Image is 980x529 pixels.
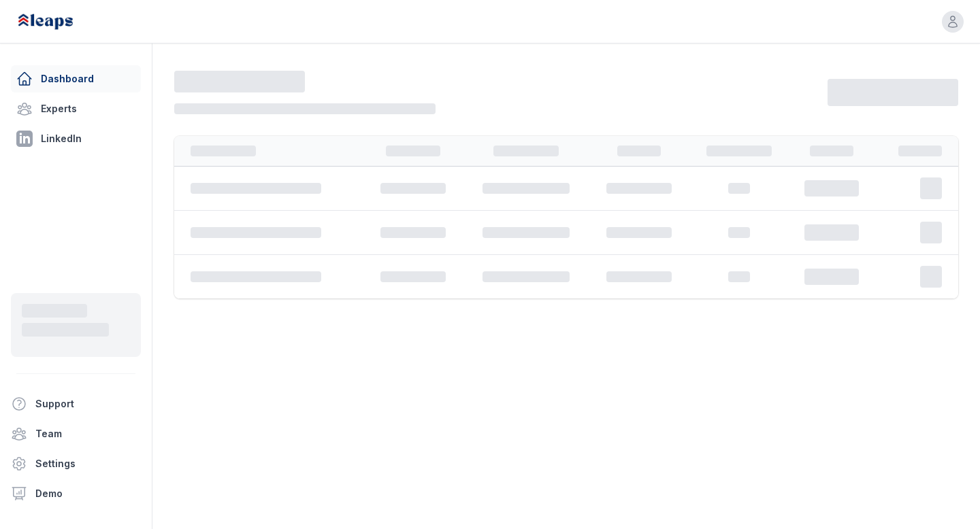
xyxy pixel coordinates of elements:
[5,420,146,447] a: Team
[11,65,141,92] a: Dashboard
[5,390,135,417] button: Support
[11,125,141,152] a: LinkedIn
[11,95,141,122] a: Experts
[5,450,146,477] a: Settings
[5,480,146,507] a: Demo
[16,7,103,37] img: Leaps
